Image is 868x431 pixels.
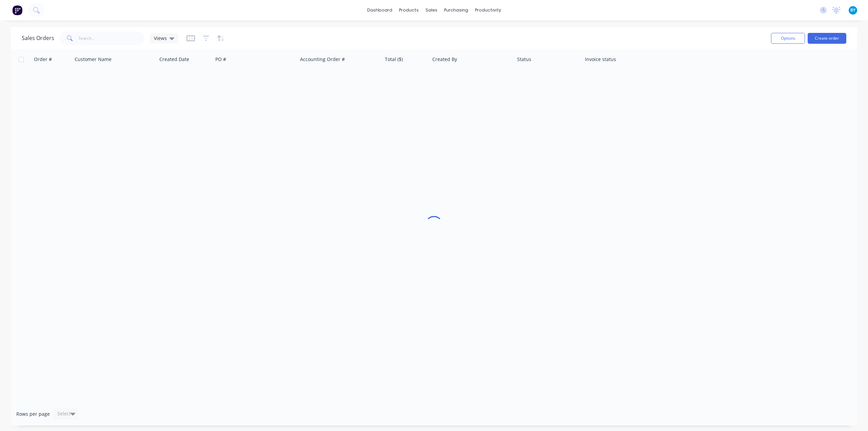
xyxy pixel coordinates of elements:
[396,5,422,15] div: products
[57,410,75,417] div: Select...
[154,35,167,42] span: Views
[300,56,345,63] div: Accounting Order #
[22,35,54,41] h1: Sales Orders
[771,33,805,44] button: Options
[808,33,846,44] button: Create order
[432,56,457,63] div: Created By
[79,32,145,45] input: Search...
[472,5,505,15] div: productivity
[75,56,112,63] div: Customer Name
[385,56,403,63] div: Total ($)
[16,411,50,417] span: Rows per page
[34,56,52,63] div: Order #
[215,56,226,63] div: PO #
[585,56,616,63] div: Invoice status
[422,5,441,15] div: sales
[364,5,396,15] a: dashboard
[12,5,22,15] img: Factory
[159,56,189,63] div: Created Date
[441,5,472,15] div: purchasing
[517,56,531,63] div: Status
[850,7,855,13] span: BY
